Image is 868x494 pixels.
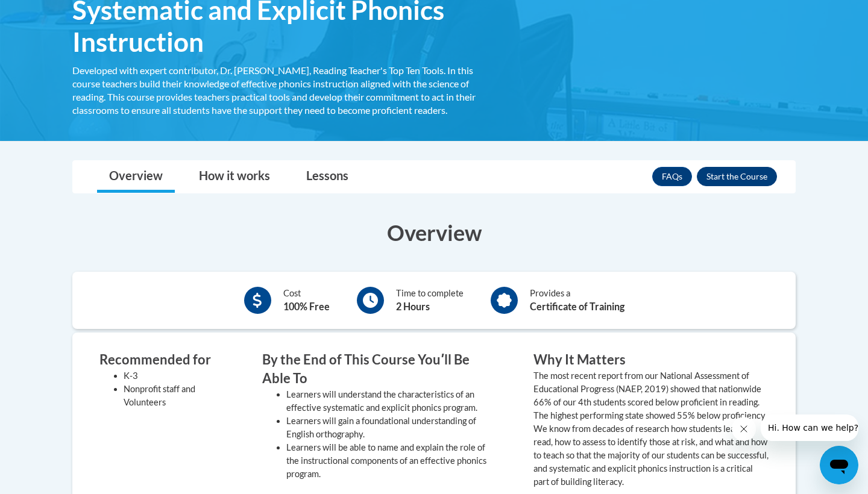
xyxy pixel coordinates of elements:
[533,351,769,369] h3: Why It Matters
[283,287,330,314] div: Cost
[732,417,756,441] iframe: Close message
[124,383,226,409] li: Nonprofit staff and Volunteers
[124,369,226,383] li: K-3
[697,167,777,186] button: Enroll
[294,161,360,193] a: Lessons
[286,441,497,481] li: Learners will be able to name and explain the role of the instructional components of an effectiv...
[396,301,430,312] b: 2 Hours
[286,414,497,441] li: Learners will gain a foundational understanding of English orthography.
[761,414,858,441] iframe: Message from company
[283,301,330,312] b: 100% Free
[652,167,692,186] a: FAQs
[262,351,497,388] h3: By the End of This Course Youʹll Be Able To
[396,287,464,314] div: Time to complete
[530,287,624,314] div: Provides a
[286,388,497,414] li: Learners will understand the characteristics of an effective systematic and explicit phonics prog...
[72,217,796,248] h3: Overview
[99,351,226,369] h3: Recommended for
[533,370,769,487] value: The most recent report from our National Assessment of Educational Progress (NAEP, 2019) showed t...
[530,301,624,312] b: Certificate of Training
[97,161,175,193] a: Overview
[187,161,282,193] a: How it works
[820,446,858,484] iframe: Button to launch messaging window
[72,64,488,117] div: Developed with expert contributor, Dr. [PERSON_NAME], Reading Teacher's Top Ten Tools. In this co...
